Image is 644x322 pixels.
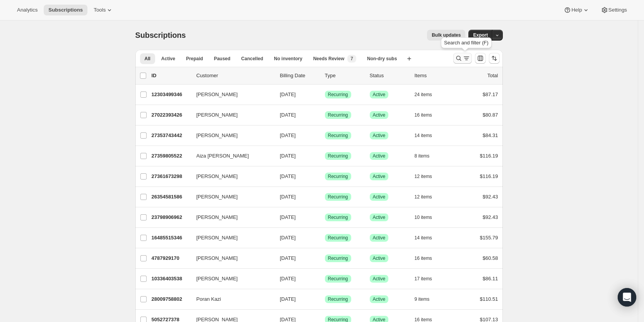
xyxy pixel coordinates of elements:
[192,88,269,101] button: [PERSON_NAME]
[427,30,465,41] button: Bulk updates
[618,288,636,307] div: Open Intercom Messenger
[415,110,441,120] button: 16 items
[415,171,441,182] button: 12 items
[12,5,42,15] button: Analytics
[373,173,386,180] span: Active
[415,294,438,305] button: 9 items
[274,56,302,62] span: No inventory
[152,152,190,160] p: 27359805522
[192,129,269,142] button: [PERSON_NAME]
[313,56,345,62] span: Needs Review
[135,31,186,39] span: Subscriptions
[473,32,488,38] span: Export
[487,72,498,80] p: Total
[373,296,386,302] span: Active
[94,7,106,13] span: Tools
[403,53,415,64] button: Create new view
[152,192,498,202] div: 26354581586[PERSON_NAME][DATE]SuccessRecurringSuccessActive12 items$92.43
[483,194,498,200] span: $92.43
[152,275,190,283] p: 10336403538
[415,235,432,241] span: 14 items
[152,232,498,243] div: 16485515346[PERSON_NAME][DATE]SuccessRecurringSuccessActive14 items$155.79
[280,112,296,118] span: [DATE]
[280,255,296,261] span: [DATE]
[483,255,498,261] span: $60.58
[196,295,221,303] span: Poran Kazi
[196,234,238,242] span: [PERSON_NAME]
[480,235,498,241] span: $155.79
[152,173,190,180] p: 27361673298
[196,214,238,221] span: [PERSON_NAME]
[152,89,498,100] div: 12303499346[PERSON_NAME][DATE]SuccessRecurringSuccessActive24 items$87.17
[89,5,118,15] button: Tools
[328,194,348,200] span: Recurring
[373,255,386,261] span: Active
[415,296,430,302] span: 9 items
[367,56,397,62] span: Non-dry subs
[328,92,348,98] span: Recurring
[468,30,492,41] button: Export
[480,296,498,302] span: $110.51
[280,194,296,200] span: [DATE]
[186,56,203,62] span: Prepaid
[192,109,269,121] button: [PERSON_NAME]
[192,252,269,264] button: [PERSON_NAME]
[370,72,408,80] p: Status
[483,112,498,118] span: $80.87
[280,173,296,179] span: [DATE]
[152,130,498,141] div: 27353743442[PERSON_NAME][DATE]SuccessRecurringSuccessActive14 items$84.31
[192,293,269,305] button: Poran Kazi
[373,235,386,241] span: Active
[415,192,441,202] button: 12 items
[196,152,249,160] span: Aiza [PERSON_NAME]
[241,56,263,62] span: Cancelled
[152,171,498,182] div: 27361673298[PERSON_NAME][DATE]SuccessRecurringSuccessActive12 items$116.19
[415,112,432,118] span: 16 items
[152,212,498,223] div: 23798906962[PERSON_NAME][DATE]SuccessRecurringSuccessActive10 items$92.43
[415,212,441,223] button: 10 items
[192,150,269,162] button: Aiza [PERSON_NAME]
[483,276,498,281] span: $86.11
[415,153,430,159] span: 8 items
[161,56,175,62] span: Active
[280,235,296,241] span: [DATE]
[350,56,353,62] span: 7
[280,72,319,80] p: Billing Date
[596,5,632,15] button: Settings
[192,211,269,224] button: [PERSON_NAME]
[373,153,386,159] span: Active
[152,294,498,305] div: 28009758802Poran Kazi[DATE]SuccessRecurringSuccessActive9 items$110.51
[571,7,582,13] span: Help
[152,193,190,201] p: 26354581586
[152,234,190,242] p: 16485515346
[415,253,441,264] button: 16 items
[214,56,231,62] span: Paused
[145,56,150,62] span: All
[373,112,386,118] span: Active
[415,214,432,220] span: 10 items
[192,232,269,244] button: [PERSON_NAME]
[196,275,238,283] span: [PERSON_NAME]
[415,130,441,141] button: 14 items
[483,132,498,138] span: $84.31
[196,132,238,139] span: [PERSON_NAME]
[192,191,269,203] button: [PERSON_NAME]
[373,276,386,282] span: Active
[196,173,238,180] span: [PERSON_NAME]
[328,255,348,261] span: Recurring
[280,132,296,138] span: [DATE]
[328,296,348,302] span: Recurring
[325,72,364,80] div: Type
[328,132,348,139] span: Recurring
[17,7,38,13] span: Analytics
[328,276,348,282] span: Recurring
[196,254,238,262] span: [PERSON_NAME]
[415,92,432,98] span: 24 items
[44,5,87,15] button: Subscriptions
[196,91,238,98] span: [PERSON_NAME]
[373,194,386,200] span: Active
[152,295,190,303] p: 28009758802
[328,112,348,118] span: Recurring
[328,153,348,159] span: Recurring
[432,32,461,38] span: Bulk updates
